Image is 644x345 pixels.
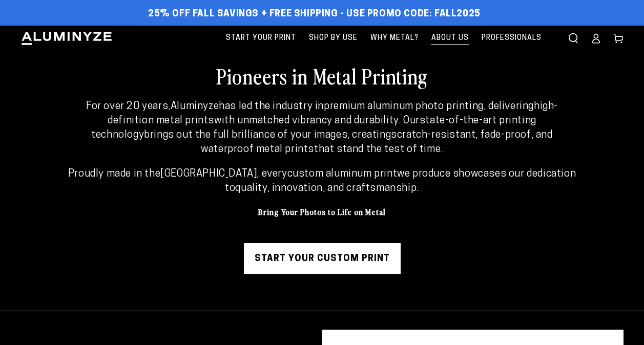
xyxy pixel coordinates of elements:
img: Aluminyze [20,31,113,46]
a: Professionals [476,26,547,51]
span: 25% off FALL Savings + Free Shipping - Use Promo Code: FALL2025 [148,9,481,20]
span: Professionals [482,32,542,45]
h2: Pioneers in Metal Printing [20,62,624,89]
strong: quality, innovation, and craftsmanship [235,183,417,193]
a: Start Your Custom Print [244,243,401,274]
a: Start Your Print [221,26,301,51]
strong: custom aluminum print [287,169,398,179]
a: About Us [426,26,474,51]
strong: premium aluminum photo printing [324,101,484,112]
strong: Bring Your Photos to Life on Metal [258,206,386,217]
span: Start Your Print [226,32,296,45]
summary: Search our site [562,27,585,50]
strong: scratch-resistant, fade-proof, and waterproof metal prints [201,130,553,155]
p: Proudly made in the , every we produce showcases our dedication to . [66,167,578,196]
span: About Us [431,32,469,45]
a: Shop By Use [304,26,363,51]
span: Why Metal? [370,32,419,45]
p: For over 20 years, has led the industry in , delivering with unmatched vibrancy and durability. O... [66,99,578,157]
a: Why Metal? [365,26,424,51]
strong: [GEOGRAPHIC_DATA] [160,169,257,179]
strong: Aluminyze [171,101,219,112]
span: Shop By Use [309,32,358,45]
